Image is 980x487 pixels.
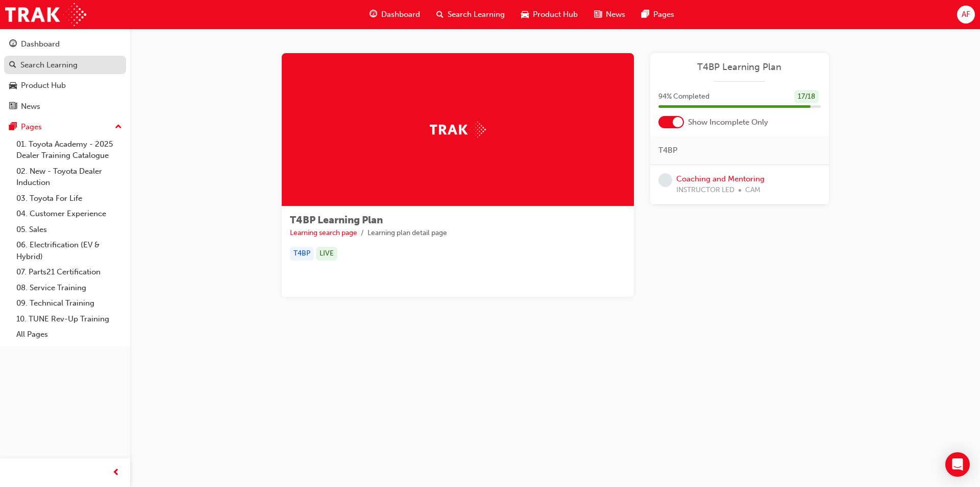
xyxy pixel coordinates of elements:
span: news-icon [9,102,17,111]
span: 94 % Completed [658,91,709,103]
span: car-icon [521,8,529,21]
div: Open Intercom Messenger [945,452,970,477]
a: 10. TUNE Rev-Up Training [12,311,126,327]
span: Product Hub [533,9,578,20]
span: pages-icon [9,123,17,132]
span: car-icon [9,81,17,90]
a: 09. Technical Training [12,295,126,311]
a: All Pages [12,327,126,342]
a: News [4,97,126,116]
a: 03. Toyota For Life [12,191,126,206]
span: T4BP [658,145,677,156]
a: 01. Toyota Academy - 2025 Dealer Training Catalogue [12,136,126,164]
a: 04. Customer Experience [12,206,126,222]
button: AF [957,6,975,24]
a: 02. New - Toyota Dealer Induction [12,164,126,191]
button: Pages [4,118,126,136]
div: 17 / 18 [794,90,819,104]
span: search-icon [9,61,16,70]
a: Learning search page [290,228,357,237]
span: news-icon [594,8,602,21]
span: INSTRUCTOR LED [676,184,734,196]
a: Product Hub [4,76,126,95]
img: Trak [5,3,86,26]
div: Product Hub [21,80,66,91]
a: car-iconProduct Hub [513,4,586,25]
span: search-icon [436,8,444,21]
a: pages-iconPages [633,4,682,25]
span: Dashboard [381,9,420,20]
div: Search Learning [20,59,78,71]
span: up-icon [115,121,122,134]
span: Pages [653,9,674,20]
a: news-iconNews [586,4,633,25]
span: T4BP Learning Plan [290,214,383,226]
a: T4BP Learning Plan [658,61,821,73]
a: Coaching and Mentoring [676,174,765,183]
span: Search Learning [448,9,505,20]
li: Learning plan detail page [367,227,447,239]
a: 05. Sales [12,222,126,238]
div: LIVE [316,247,337,261]
div: Pages [21,121,42,133]
span: AF [962,9,970,20]
button: DashboardSearch LearningProduct HubNews [4,33,126,118]
a: 08. Service Training [12,280,126,296]
a: guage-iconDashboard [361,4,428,25]
a: 07. Parts21 Certification [12,264,126,280]
span: News [606,9,625,20]
div: T4BP [290,247,314,261]
span: Show Incomplete Only [688,117,768,128]
span: guage-icon [370,8,377,21]
span: pages-icon [642,8,649,21]
span: learningRecordVerb_NONE-icon [658,173,672,187]
span: CAM [745,184,761,196]
a: 06. Electrification (EV & Hybrid) [12,237,126,264]
a: Dashboard [4,35,126,54]
div: News [21,101,40,112]
a: search-iconSearch Learning [428,4,513,25]
span: prev-icon [112,467,120,479]
a: Search Learning [4,56,126,75]
div: Dashboard [21,38,60,50]
img: Trak [430,122,486,137]
span: guage-icon [9,40,17,49]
